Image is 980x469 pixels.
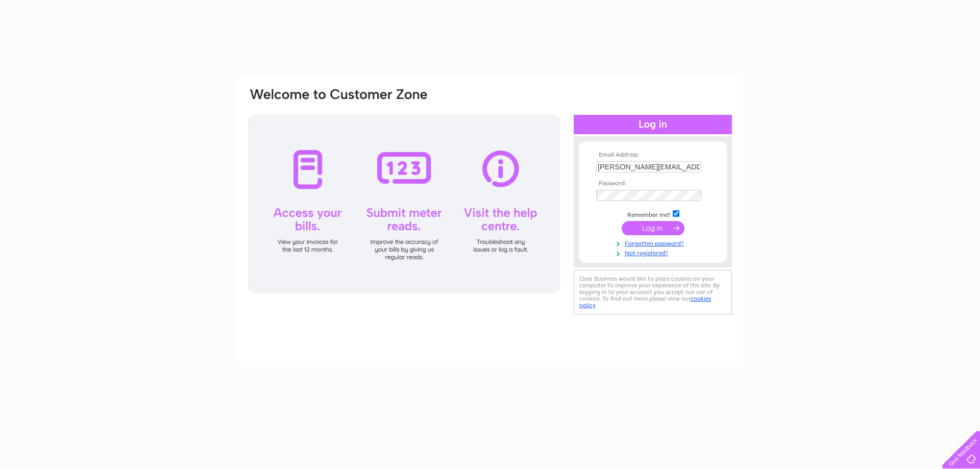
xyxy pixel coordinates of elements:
a: cookies policy [579,295,711,309]
a: Forgotten password? [596,238,712,248]
td: Remember me? [594,209,712,219]
th: Email Address: [594,152,712,159]
div: Clear Business would like to place cookies on your computer to improve your experience of the sit... [574,270,732,314]
a: Not registered? [596,248,712,257]
th: Password: [594,180,712,187]
input: Submit [622,221,684,235]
